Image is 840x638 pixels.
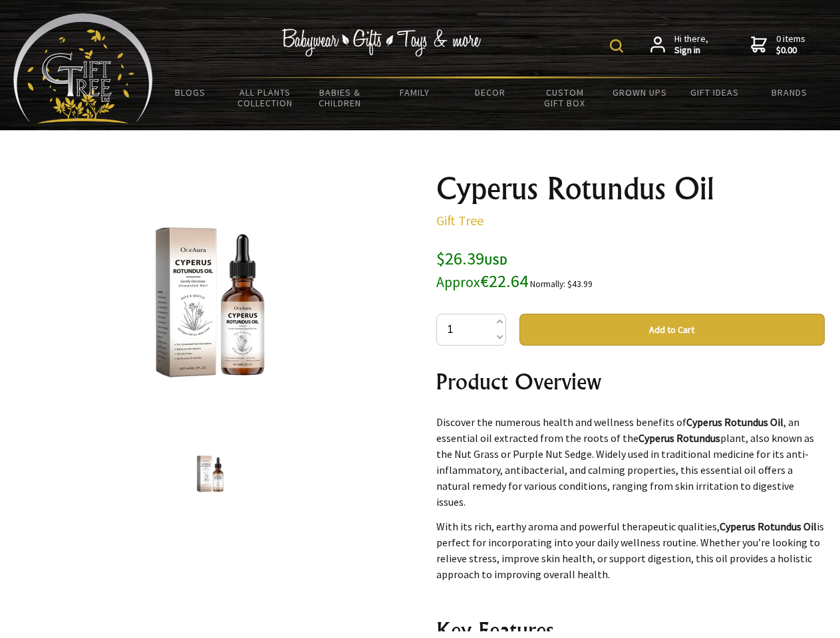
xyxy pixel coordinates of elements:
[228,78,303,117] a: All Plants Collection
[452,78,527,106] a: Decor
[751,33,805,56] a: 0 items$0.00
[674,33,708,56] span: Hi there,
[530,278,593,290] small: Normally: $43.99
[674,45,708,56] strong: Sign in
[436,247,528,292] span: $26.39 €22.64
[436,273,480,291] small: Approx
[303,78,378,117] a: Babies & Children
[484,253,507,268] span: USD
[720,520,817,533] strong: Cyperus Rotundus Oil
[677,78,752,106] a: Gift Ideas
[436,173,825,205] h1: Cyperus Rotundus Oil
[436,366,825,397] h2: Product Overview
[378,78,453,106] a: Family
[436,212,484,229] a: Gift Tree
[436,414,825,510] p: Discover the numerous health and wellness benefits of , an essential oil extracted from the roots...
[185,449,235,499] img: Cyperus Rotundus Oil
[602,78,677,106] a: Grown Ups
[106,199,314,406] img: Cyperus Rotundus Oil
[752,78,827,106] a: Brands
[610,39,623,53] img: product search
[650,33,708,56] a: Hi there,Sign in
[282,29,482,56] img: Babywear - Gifts - Toys & more
[13,13,153,124] img: Babyware - Gifts - Toys and more...
[436,518,825,582] p: With its rich, earthy aroma and powerful therapeutic qualities, is perfect for incorporating into...
[638,431,720,445] strong: Cyperus Rotundus
[519,314,825,346] button: Add to Cart
[527,78,603,117] a: Custom Gift Box
[776,45,805,56] strong: $0.00
[776,33,805,56] span: 0 items
[153,78,228,106] a: BLOGS
[686,415,783,429] strong: Cyperus Rotundus Oil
